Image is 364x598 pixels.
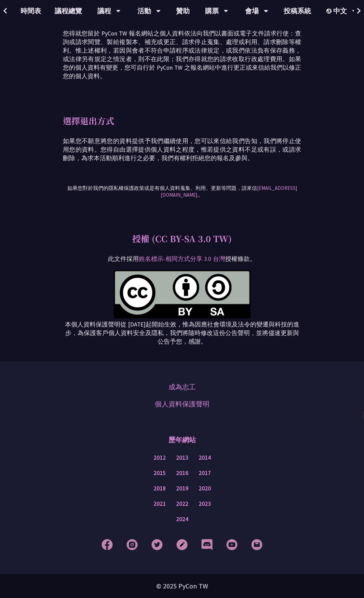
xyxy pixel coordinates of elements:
a: 2024 [176,515,188,524]
p: 本個人資料保護聲明從 [DATE]起開始生效，惟為因應社會環境及法令的變遷與科技的進步，為保護客戶個人資料安全及隱私，我們將隨時修改這份公告聲明，並將儘速更新與公告予您，感謝。 [63,320,301,346]
p: 此文件採用 授權條款。 [63,255,301,263]
p: 如果您對於我們的隱私權保護政策或是有個人資料蒐集、利用、更新等問題，請來信 。 [63,185,301,198]
a: 2015 [153,469,166,477]
img: YouTube Footer Icon [226,539,238,550]
img: Instagram Footer Icon [126,539,138,550]
a: 2013 [176,454,188,462]
h2: 選擇退出方式 [63,115,301,127]
a: 個人資料保護聲明 [155,399,210,409]
img: Email Footer Icon [251,539,262,550]
a: 2014 [199,454,211,462]
a: 2021 [153,500,166,508]
a: 成為志工 [168,382,196,392]
a: [EMAIL_ADDRESS][DOMAIN_NAME]. [161,185,297,198]
a: 2018 [153,484,166,493]
a: 2016 [176,469,188,477]
a: 2020 [199,484,211,493]
a: 2012 [153,454,166,462]
p: 歷年網站 [168,430,196,450]
p: 如果您不願意將您的資料提供予我們繼續使用，您可以來信給我們告知，我們將停止使用您的資料。您得自由選擇提供個人資料之程度，惟若提供之資料不足或有誤，或請求刪除，為求本活動順利進行之必要，我們有權利... [63,137,301,163]
a: 姓名標示-相同方式分享 3.0 台灣 [139,255,225,263]
a: 2017 [199,469,211,477]
img: Facebook Footer Icon [102,539,113,550]
h2: 授權 (CC BY-SA 3.0 TW) [63,233,301,245]
img: Discord Footer Icon [201,539,213,550]
img: Locale Icon [326,9,333,14]
img: Twitter Footer Icon [151,539,163,550]
a: 2019 [176,484,188,493]
a: 2023 [199,500,211,508]
p: 您得就您留於 PyCon TW 報名網站之個人資料依法向我們以書面或電子文件請求行使：查詢或請求閱覽、製給複製本、補充或更正、請求停止蒐集、處理或利用、請求刪除等權利。惟上述權利，若因與會者不符... [63,29,301,81]
a: 2022 [176,500,188,508]
img: ccby-sa3_0.8013e68.svg [114,270,251,319]
img: Blog Footer Icon [176,539,188,550]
